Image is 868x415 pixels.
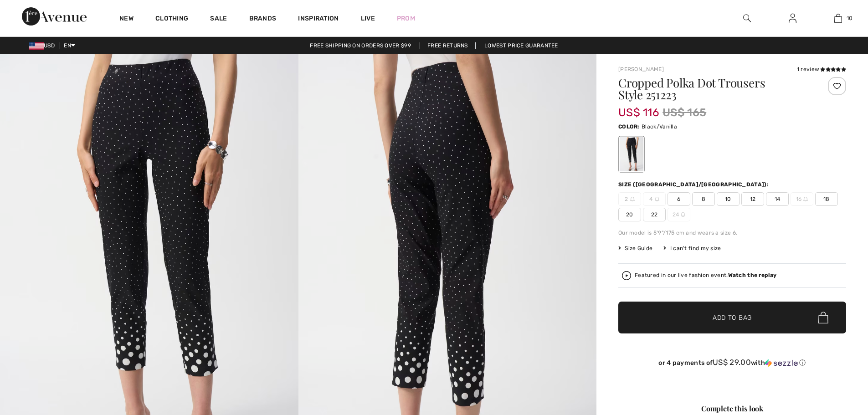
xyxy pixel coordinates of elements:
[303,42,418,49] a: Free shipping on orders over $99
[728,272,777,278] strong: Watch the replay
[155,15,188,24] a: Clothing
[630,197,635,201] img: ring-m.svg
[789,13,796,24] img: My Info
[622,271,631,280] img: Watch the replay
[766,192,789,206] span: 14
[797,65,846,73] div: 1 review
[681,212,685,217] img: ring-m.svg
[620,137,643,171] div: Black/Vanilla
[815,192,838,206] span: 18
[618,66,664,72] a: [PERSON_NAME]
[717,192,740,206] span: 10
[298,15,339,24] span: Inspiration
[655,197,659,201] img: ring-m.svg
[818,312,828,323] img: Bag.svg
[210,15,227,24] a: Sale
[29,42,44,50] img: US Dollar
[713,358,751,367] span: US$ 29.00
[618,192,641,206] span: 2
[64,42,75,49] span: EN
[420,42,476,49] a: Free Returns
[743,13,751,24] img: search the website
[668,192,690,206] span: 6
[692,192,715,206] span: 8
[618,358,846,370] div: or 4 payments ofUS$ 29.00withSezzle Click to learn more about Sezzle
[834,13,842,24] img: My Bag
[618,229,846,237] div: Our model is 5'9"/175 cm and wears a size 6.
[618,97,659,119] span: US$ 116
[618,358,846,367] div: or 4 payments of with
[663,244,721,252] div: I can't find my size
[847,14,853,22] span: 10
[816,13,860,24] a: 10
[361,14,375,23] a: Live
[642,123,677,130] span: Black/Vanilla
[791,192,813,206] span: 16
[618,77,808,101] h1: Cropped Polka Dot Trousers Style 251223
[635,272,776,278] div: Featured in our live fashion event.
[477,42,565,49] a: Lowest Price Guarantee
[618,244,652,252] span: Size Guide
[713,313,752,323] span: Add to Bag
[663,104,706,121] span: US$ 165
[29,42,58,49] span: USD
[668,208,690,221] span: 24
[803,197,808,201] img: ring-m.svg
[781,13,804,24] a: Sign In
[643,192,666,206] span: 4
[618,302,846,333] button: Add to Bag
[618,180,770,189] div: Size ([GEOGRAPHIC_DATA]/[GEOGRAPHIC_DATA]):
[618,208,641,221] span: 20
[119,15,134,24] a: New
[22,7,87,26] img: 1ère Avenue
[765,359,798,367] img: Sezzle
[741,192,764,206] span: 12
[618,403,846,414] div: Complete this look
[618,123,640,130] span: Color:
[643,208,666,221] span: 22
[397,14,415,23] a: Prom
[249,15,277,24] a: Brands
